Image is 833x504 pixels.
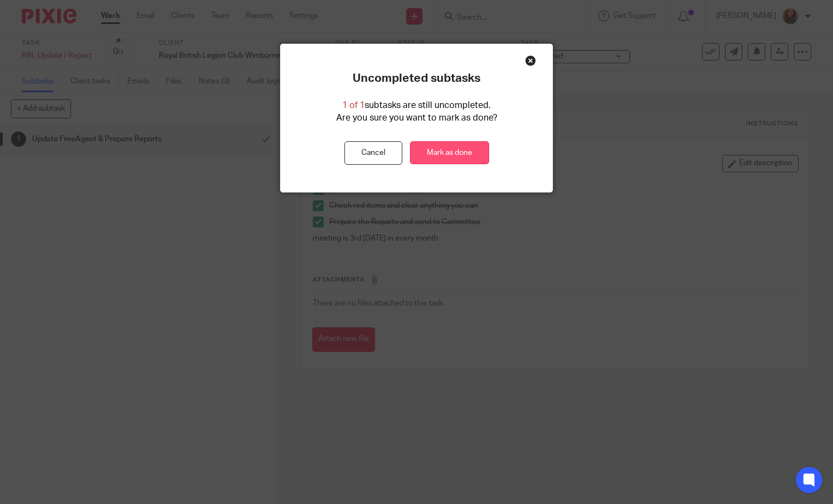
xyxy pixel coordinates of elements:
p: Are you sure you want to mark as done? [336,112,497,124]
a: Mark as done [410,141,489,165]
div: Close this dialog window [525,55,536,66]
p: Uncompleted subtasks [353,71,480,86]
button: Cancel [344,141,402,165]
span: 1 of 1 [342,101,365,110]
p: subtasks are still uncompleted. [342,99,491,112]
